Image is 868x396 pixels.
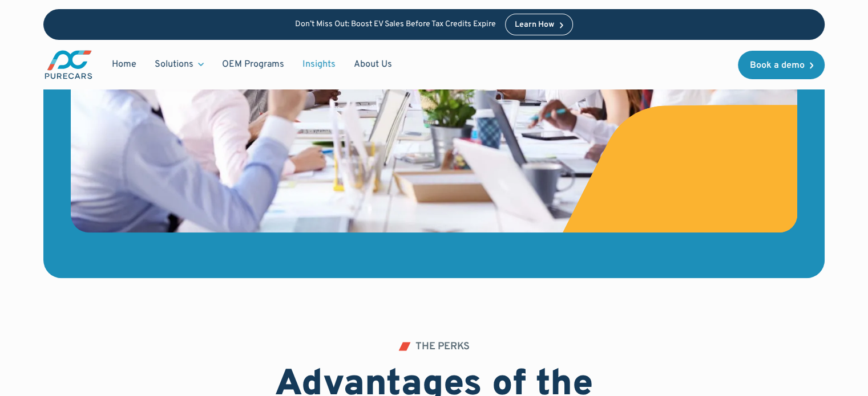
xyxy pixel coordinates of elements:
div: Learn How [515,21,554,29]
p: Don’t Miss Out: Boost EV Sales Before Tax Credits Expire [295,20,496,30]
a: Book a demo [738,51,825,79]
div: Solutions [155,58,193,71]
a: OEM Programs [213,54,293,75]
img: purecars logo [43,49,94,80]
div: THE PERKS [415,342,470,352]
a: About Us [345,54,401,75]
a: main [43,49,94,80]
div: Solutions [146,54,213,75]
a: Insights [293,54,345,75]
a: Home [103,54,146,75]
a: Learn How [505,14,573,35]
div: Book a demo [749,61,804,70]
